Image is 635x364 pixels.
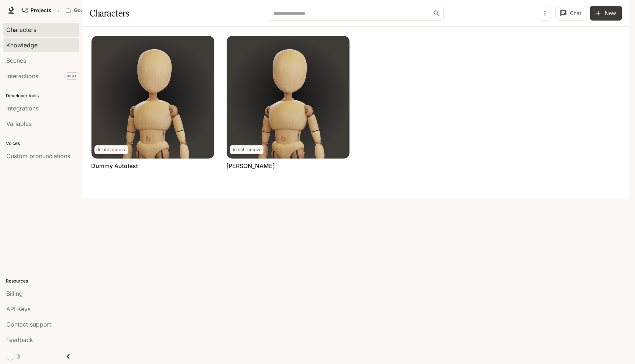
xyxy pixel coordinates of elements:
[227,36,349,159] img: Guy Montag
[62,3,126,18] button: All workspaces
[555,6,587,21] button: Chat
[226,162,275,170] a: [PERSON_NAME]
[91,162,138,170] a: Dummy Autotest
[92,36,214,159] img: Dummy Autotest
[55,7,62,14] div: /
[74,7,115,14] p: Goals v3 autotests
[590,6,622,21] button: New
[31,7,51,14] span: Projects
[19,3,55,18] a: Go to projects
[90,6,129,21] h1: Characters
